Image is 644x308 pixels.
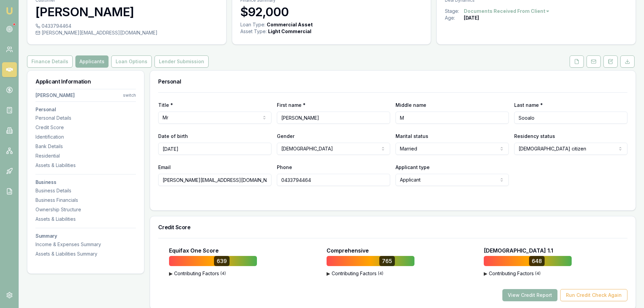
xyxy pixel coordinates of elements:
[35,187,136,194] div: Business Details
[445,8,464,15] div: Stage:
[158,133,188,139] label: Date of birth
[327,270,414,277] button: ▶Contributing Factors(4)
[484,270,487,277] span: ▶
[158,102,173,108] label: Title *
[502,289,557,301] button: View Credit Report
[277,174,390,186] input: 0431 234 567
[35,115,136,121] div: Personal Details
[240,28,267,35] div: Asset Type :
[35,134,136,140] div: Identification
[35,143,136,150] div: Bank Details
[535,271,541,276] span: ( 4 )
[35,206,136,213] div: Ownership Structure
[379,256,395,266] div: 765
[396,102,426,108] label: Middle name
[240,5,423,19] h3: $92,000
[158,164,171,170] label: Email
[35,152,136,159] div: Residential
[158,79,627,84] h3: Personal
[277,164,292,170] label: Phone
[35,23,218,29] div: 0433794464
[35,234,136,238] h3: Summary
[27,55,74,68] a: Finance Details
[123,93,136,98] div: switch
[35,5,218,19] h3: [PERSON_NAME]
[5,7,14,15] img: emu-icon-u.png
[464,8,550,15] button: Documents Received From Client
[514,102,543,108] label: Last name *
[327,246,369,255] p: Comprehensive
[35,107,136,112] h3: Personal
[153,55,210,68] a: Lender Submission
[35,216,136,222] div: Assets & Liabilities
[35,29,218,36] div: [PERSON_NAME][EMAIL_ADDRESS][DOMAIN_NAME]
[169,270,257,277] button: ▶Contributing Factors(4)
[35,92,75,99] div: [PERSON_NAME]
[158,143,271,155] input: DD/MM/YYYY
[214,256,230,266] div: 639
[268,28,311,35] div: Light Commercial
[277,133,294,139] label: Gender
[464,15,479,21] div: [DATE]
[267,21,313,28] div: Commercial Asset
[35,241,136,248] div: Income & Expenses Summary
[154,55,209,68] button: Lender Submission
[484,246,553,255] p: [DEMOGRAPHIC_DATA] 1.1
[327,270,330,277] span: ▶
[396,164,430,170] label: Applicant type
[35,197,136,204] div: Business Financials
[35,79,136,84] h3: Applicant Information
[445,15,464,21] div: Age:
[35,162,136,169] div: Assets & Liabilities
[240,21,265,28] div: Loan Type:
[35,124,136,131] div: Credit Score
[27,55,73,68] button: Finance Details
[35,180,136,185] h3: Business
[396,133,428,139] label: Marital status
[514,133,555,139] label: Residency status
[378,271,383,276] span: ( 4 )
[560,289,627,301] button: Run Credit Check Again
[220,271,226,276] span: ( 4 )
[277,102,306,108] label: First name *
[529,256,545,266] div: 648
[110,55,153,68] a: Loan Options
[169,246,219,255] p: Equifax One Score
[158,224,627,230] h3: Credit Score
[111,55,152,68] button: Loan Options
[169,270,173,277] span: ▶
[484,270,572,277] button: ▶Contributing Factors(4)
[74,55,110,68] a: Applicants
[75,55,109,68] button: Applicants
[35,251,136,257] div: Assets & Liabilities Summary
